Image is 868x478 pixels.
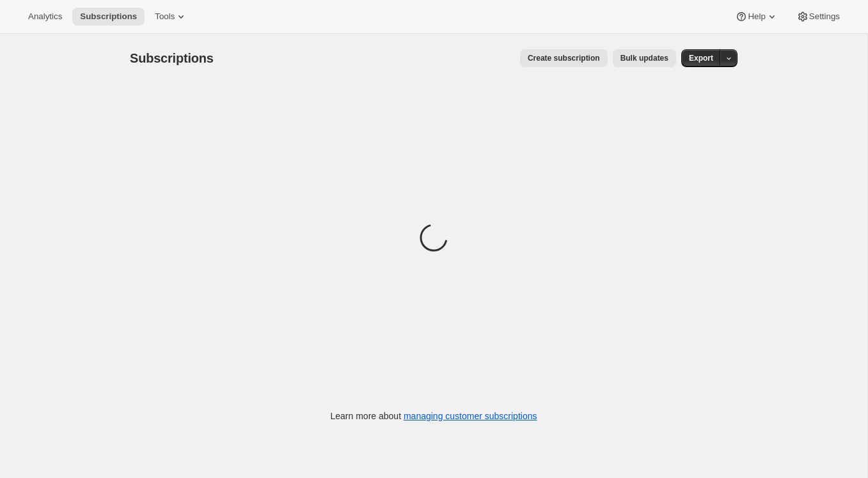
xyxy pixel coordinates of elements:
button: Settings [789,8,848,26]
button: Subscriptions [72,8,145,26]
span: Settings [809,12,840,22]
span: Bulk updates [620,53,668,63]
button: Export [681,49,721,67]
button: Help [727,8,785,26]
a: managing customer subscriptions [404,411,537,421]
button: Bulk updates [613,49,676,67]
button: Create subscription [520,49,608,67]
button: Tools [147,8,195,26]
span: Analytics [28,12,62,22]
p: Learn more about [331,410,537,422]
span: Export [689,53,713,63]
span: Help [748,12,765,22]
button: Analytics [20,8,70,26]
span: Subscriptions [130,51,214,65]
span: Subscriptions [80,12,137,22]
span: Tools [155,12,175,22]
span: Create subscription [528,53,600,63]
